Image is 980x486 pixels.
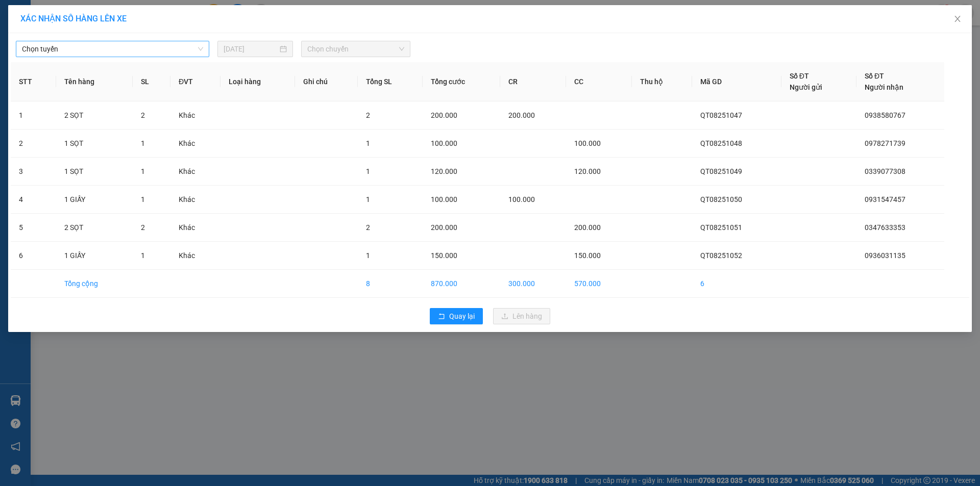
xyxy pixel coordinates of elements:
span: Số ĐT [790,72,809,80]
button: Close [943,5,972,34]
th: Mã GD [692,62,781,101]
span: QT08251047 [700,111,742,119]
th: Thu hộ [632,62,692,101]
span: Số ĐT [865,72,884,80]
span: Người gửi [790,83,822,91]
span: 2 [366,223,370,232]
td: Khác [170,186,220,214]
th: CC [566,62,632,101]
span: QT08251048 [700,139,742,147]
th: Tổng SL [358,62,423,101]
td: Khác [170,214,220,242]
span: 1 [141,251,145,260]
td: 2 SỌT [56,101,133,130]
span: 0339077308 [865,167,905,175]
th: CR [500,62,566,101]
td: 570.000 [566,270,632,298]
span: XÁC NHẬN SỐ HÀNG LÊN XE [20,14,127,23]
span: QT08251049 [700,167,742,175]
button: rollbackQuay lại [430,308,483,324]
span: 1 [141,139,145,147]
th: ĐVT [170,62,220,101]
span: 0931547457 [865,195,905,203]
td: 1 GIẤY [56,242,133,270]
th: Ghi chú [295,62,358,101]
span: rollback [438,313,445,321]
td: 1 SỌT [56,158,133,186]
span: 2 [141,223,145,232]
span: 150.000 [574,251,601,260]
td: 6 [11,242,56,270]
span: 0936031135 [865,251,905,260]
span: 2 [141,111,145,119]
span: Quay lại [449,311,475,322]
span: 100.000 [508,195,535,203]
button: uploadLên hàng [493,308,550,324]
th: Tổng cước [423,62,500,101]
span: Người nhận [865,83,903,91]
td: 1 SỌT [56,130,133,158]
span: close [953,15,962,23]
span: 0978271739 [865,139,905,147]
span: 200.000 [574,223,601,232]
span: 1 [366,139,370,147]
span: 1 [366,251,370,260]
span: 2 [366,111,370,119]
span: 1 [141,167,145,175]
span: 100.000 [431,139,457,147]
span: 0347633353 [865,223,905,232]
span: 120.000 [574,167,601,175]
td: Khác [170,101,220,130]
span: 100.000 [431,195,457,203]
span: 100.000 [574,139,601,147]
td: 1 [11,101,56,130]
input: 13/08/2025 [224,43,278,55]
span: 150.000 [431,251,457,260]
th: SL [133,62,170,101]
span: 1 [366,195,370,203]
span: 200.000 [431,223,457,232]
td: Khác [170,242,220,270]
th: Loại hàng [220,62,295,101]
th: Tên hàng [56,62,133,101]
td: Khác [170,130,220,158]
span: 1 [141,195,145,203]
span: Chọn tuyến [22,41,203,57]
span: QT08251052 [700,251,742,260]
span: 0938580767 [865,111,905,119]
td: 5 [11,214,56,242]
span: 1 [366,167,370,175]
th: STT [11,62,56,101]
td: 1 GIẤY [56,186,133,214]
td: 4 [11,186,56,214]
td: 2 [11,130,56,158]
span: QT08251051 [700,223,742,232]
td: 6 [692,270,781,298]
span: Chọn chuyến [307,41,404,57]
td: 8 [358,270,423,298]
td: 300.000 [500,270,566,298]
td: 2 SỌT [56,214,133,242]
span: 200.000 [431,111,457,119]
span: 200.000 [508,111,535,119]
span: QT08251050 [700,195,742,203]
td: Tổng cộng [56,270,133,298]
span: 120.000 [431,167,457,175]
td: Khác [170,158,220,186]
td: 870.000 [423,270,500,298]
td: 3 [11,158,56,186]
